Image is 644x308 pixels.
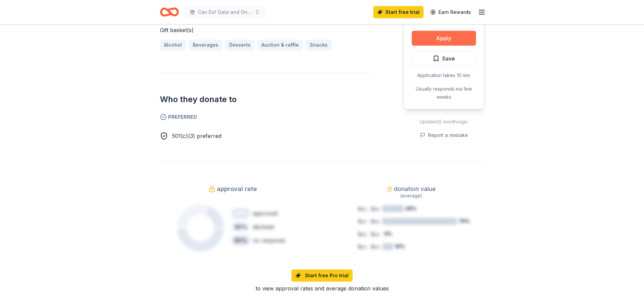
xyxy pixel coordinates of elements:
[358,231,380,237] tspan: $xx - $xx
[198,8,252,16] span: Can Do! Gala and Online Auction
[253,209,278,217] div: approved
[172,133,221,139] span: 501(c)(3) preferred
[373,6,424,18] a: Start free trial
[217,184,257,194] span: approval rate
[384,231,392,237] tspan: 0%
[291,269,353,282] a: Start free Pro trial
[420,131,468,139] button: Report a mistake
[412,31,476,46] button: Apply
[160,40,186,50] a: Alcohol
[160,113,371,121] span: Preferred
[225,40,255,50] a: Desserts
[395,243,405,249] tspan: 10%
[257,40,303,50] a: Auction & raffle
[160,284,484,292] div: to view approval rates and average donation values
[231,208,250,219] div: 20 %
[358,244,380,250] tspan: $xx - $xx
[160,4,179,20] a: Home
[412,85,476,101] div: Usually responds in a few weeks
[358,206,380,212] tspan: $xx - $xx
[253,223,274,231] div: declined
[189,40,222,50] a: Beverages
[231,221,250,232] div: 30 %
[458,218,470,224] tspan: 70%
[405,206,416,211] tspan: 20%
[358,218,380,224] tspan: $xx - $xx
[442,54,455,63] span: Save
[394,184,436,194] span: donation value
[160,94,371,105] h2: Who they donate to
[160,26,371,34] div: Gift basket(s)
[253,236,285,244] div: no response
[306,40,332,50] a: Snacks
[403,118,484,126] div: Updated 2 months ago
[184,5,265,19] button: Can Do! Gala and Online Auction
[426,6,475,18] a: Earn Rewards
[231,235,250,246] div: 50 %
[338,192,484,200] div: (average)
[412,51,476,66] button: Save
[412,71,476,79] div: Application takes 10 min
